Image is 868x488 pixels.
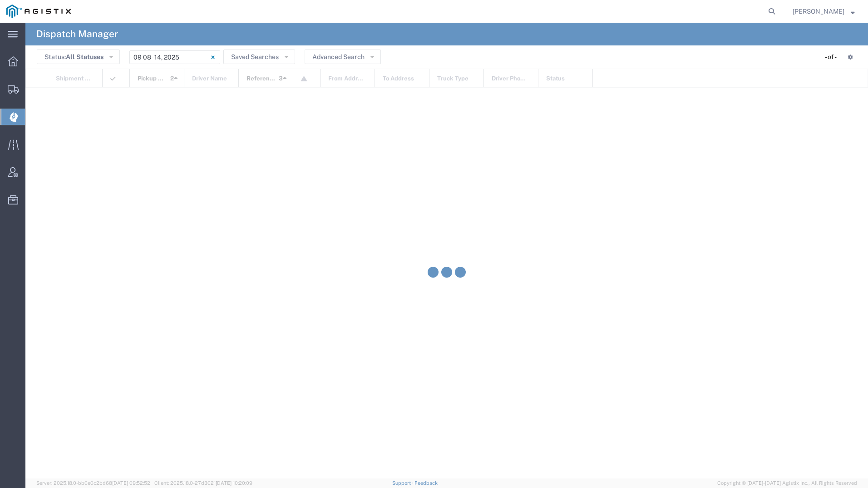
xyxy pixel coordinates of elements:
h4: Dispatch Manager [36,23,118,45]
img: logo [6,5,71,18]
button: Saved Searches [223,50,295,64]
span: [DATE] 10:20:09 [216,480,252,486]
span: Copyright © [DATE]-[DATE] Agistix Inc., All Rights Reserved [717,479,857,487]
button: Status:All Statuses [37,50,120,64]
span: Jessica Carr [793,6,844,16]
span: Client: 2025.18.0-27d3021 [154,480,252,486]
a: Support [392,480,415,486]
div: - of - [825,52,841,62]
button: Advanced Search [305,50,381,64]
span: [DATE] 09:52:52 [112,480,150,486]
span: Server: 2025.18.0-bb0e0c2bd68 [36,480,150,486]
button: [PERSON_NAME] [792,6,855,17]
span: All Statuses [66,53,104,60]
a: Feedback [414,480,438,486]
